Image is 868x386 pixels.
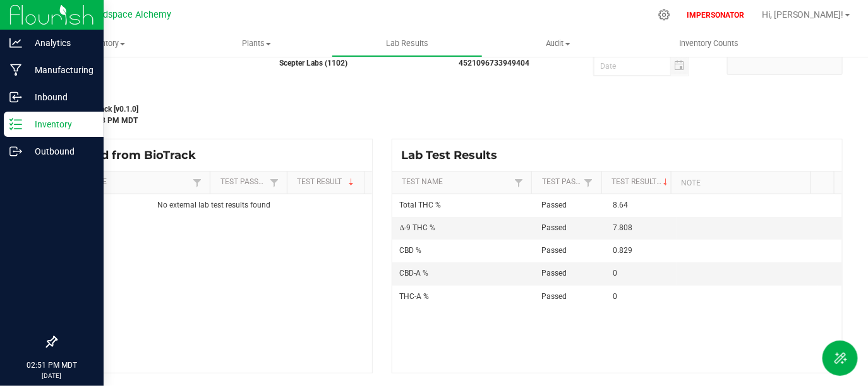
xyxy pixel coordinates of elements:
a: Filter [581,175,596,190]
p: Analytics [22,35,98,50]
span: CBD-A % [400,269,429,278]
a: Inventory [30,30,181,57]
span: 7.808 [613,223,632,232]
span: Hi, [PERSON_NAME]! [762,9,844,20]
a: Test PassedSortable [220,177,267,187]
span: Passed [542,269,567,278]
inline-svg: Analytics [9,37,22,49]
label: Last Modified [56,89,574,100]
th: Note [671,172,811,194]
td: No external lab test results found [56,194,372,216]
inline-svg: Manufacturing [9,64,22,76]
span: Lab Results [369,38,445,49]
a: Test NameSortable [402,177,511,187]
a: Test NameSortable [66,177,190,187]
span: Inventory Counts [662,38,756,49]
span: Synced from BioTrack [66,148,205,162]
span: Plants [182,38,332,49]
inline-svg: Outbound [9,145,22,158]
inline-svg: Inventory [9,118,22,131]
span: 0 [613,269,617,278]
a: Audit [483,30,634,57]
span: Lab Test Results [402,148,507,162]
p: IMPERSONATOR [682,9,749,21]
span: 0 [613,292,617,301]
span: Passed [542,201,567,209]
span: Passed [542,292,567,301]
a: Filter [511,175,526,190]
p: [DATE] [6,371,98,380]
div: Manage settings [656,9,672,21]
a: Test PassedSortable [542,177,581,187]
span: Headspace Alchemy [87,9,171,20]
strong: 4521096733949404 [459,59,529,67]
p: Outbound [22,144,98,159]
a: Filter [267,175,282,190]
span: Sortable [661,177,671,187]
a: Lab Results [332,30,483,57]
strong: Scepter Labs (1102) [279,59,347,67]
a: Plants [181,30,332,57]
a: Test ResultSortable [612,177,666,187]
button: Toggle Menu [823,341,858,376]
p: 02:51 PM MDT [6,360,98,371]
p: Inventory [22,117,98,132]
span: Δ-9 THC % [400,223,436,232]
span: CBD % [400,246,422,255]
a: Test ResultSortable [297,177,359,187]
span: 8.64 [613,201,628,209]
span: Sortable [346,177,356,187]
span: Inventory [30,38,181,49]
span: 0.829 [613,246,632,255]
inline-svg: Inbound [9,91,22,103]
span: Audit [483,38,633,49]
a: Inventory Counts [634,30,785,57]
span: THC-A % [400,292,430,301]
span: Passed [542,246,567,255]
span: Total THC % [400,201,442,209]
a: Filter [190,175,205,190]
span: Passed [542,223,567,232]
p: Inbound [22,90,98,105]
p: Manufacturing [22,62,98,78]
